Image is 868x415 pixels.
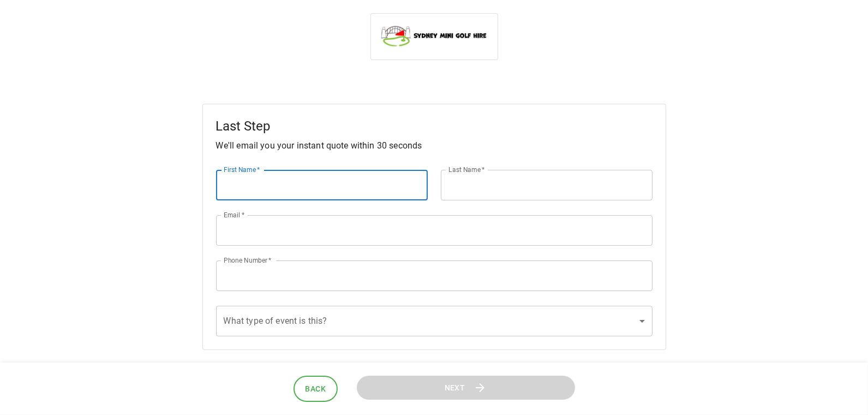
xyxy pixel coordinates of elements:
[224,256,272,265] label: Phone Number
[216,139,653,152] p: We'll email you your instant quote within 30 seconds
[224,210,244,220] label: Email
[216,117,653,135] h5: Last Step
[374,350,494,389] p: ⚡ Powered By
[224,165,260,174] label: First Name
[380,22,489,49] img: Sydney Mini Golf Hire logo
[448,165,485,174] label: Last Name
